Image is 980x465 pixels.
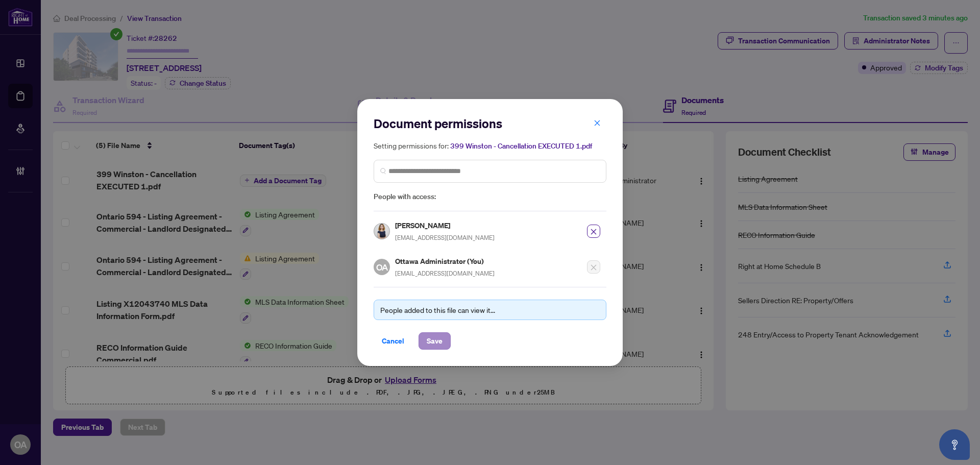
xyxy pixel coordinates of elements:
[380,304,600,315] div: People added to this file can view it...
[594,119,601,127] span: close
[374,115,606,132] h2: Document permissions
[395,255,495,267] h5: Ottawa Administrator (You)
[427,333,443,349] span: Save
[450,141,592,151] span: 399 Winston - Cancellation EXECUTED 1.pdf
[374,140,606,152] h5: Setting permissions for:
[419,332,451,350] button: Save
[382,333,404,349] span: Cancel
[395,270,495,277] span: [EMAIL_ADDRESS][DOMAIN_NAME]
[380,168,386,174] img: search_icon
[374,224,389,239] img: Profile Icon
[374,191,606,203] span: People with access:
[590,228,597,235] span: close
[939,429,970,460] button: Open asap
[376,260,388,274] span: OA
[395,234,495,241] span: [EMAIL_ADDRESS][DOMAIN_NAME]
[395,219,495,231] h5: [PERSON_NAME]
[374,332,412,350] button: Cancel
